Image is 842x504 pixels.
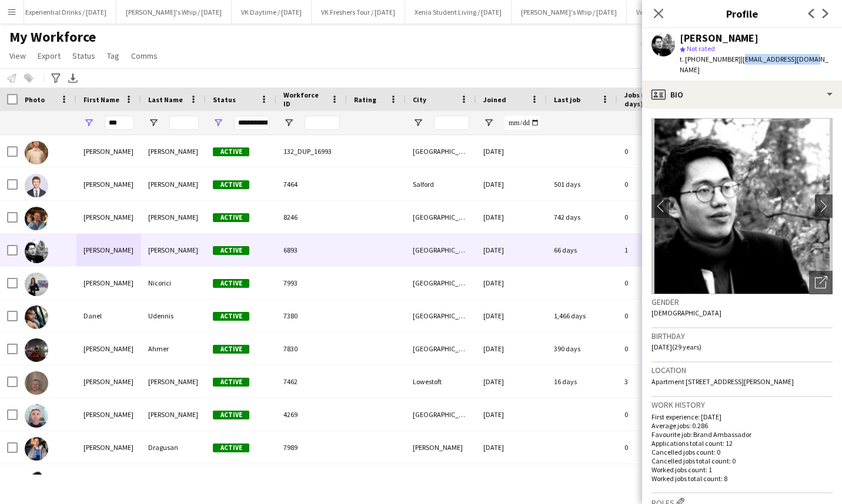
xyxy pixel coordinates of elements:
[617,135,694,167] div: 0
[25,305,48,329] img: Danel Udennis
[476,267,547,299] div: [DATE]
[131,51,158,61] span: Comms
[476,431,547,463] div: [DATE]
[25,95,45,104] span: Photo
[213,147,249,156] span: Active
[141,135,206,167] div: [PERSON_NAME]
[276,201,347,233] div: 8246
[25,338,48,362] img: Danial Ahmer
[434,116,469,130] input: City Filter Input
[687,44,715,53] span: Not rated
[617,168,694,200] div: 0
[406,398,476,431] div: [GEOGRAPHIC_DATA]
[651,342,701,351] span: [DATE] (29 years)
[651,412,833,421] p: First experience: [DATE]
[651,377,794,386] span: Apartment [STREET_ADDRESS][PERSON_NAME]
[283,117,294,128] button: Open Filter Menu
[476,135,547,167] div: [DATE]
[213,443,249,452] span: Active
[76,234,141,266] div: [PERSON_NAME]
[141,365,206,398] div: [PERSON_NAME]
[476,168,547,200] div: [DATE]
[169,116,199,130] input: Last Name Filter Input
[547,234,617,266] div: 66 days
[25,273,48,296] img: Dana Nicorici
[148,95,183,104] span: Last Name
[651,439,833,448] p: Applications total count: 12
[141,398,206,431] div: [PERSON_NAME]
[76,267,141,299] div: [PERSON_NAME]
[141,168,206,200] div: [PERSON_NAME]
[276,431,347,463] div: 7989
[25,371,48,395] img: Daniel Baldry
[476,332,547,365] div: [DATE]
[141,464,206,496] div: Green
[354,95,376,104] span: Rating
[276,365,347,398] div: 7462
[547,365,617,398] div: 16 days
[547,332,617,365] div: 390 days
[213,180,249,189] span: Active
[617,431,694,463] div: 0
[33,48,65,63] a: Export
[276,464,347,496] div: 2931
[72,51,95,61] span: Status
[76,398,141,431] div: [PERSON_NAME]
[76,365,141,398] div: [PERSON_NAME]
[141,332,206,365] div: Ahmer
[76,135,141,167] div: [PERSON_NAME]
[406,431,476,463] div: [PERSON_NAME]
[76,300,141,332] div: Danel
[554,95,580,104] span: Last job
[476,398,547,431] div: [DATE]
[283,90,326,108] span: Workforce ID
[617,365,694,398] div: 3
[651,456,833,465] p: Cancelled jobs total count: 0
[617,332,694,365] div: 0
[276,332,347,365] div: 7830
[213,411,249,419] span: Active
[141,234,206,266] div: [PERSON_NAME]
[413,95,426,104] span: City
[148,117,159,128] button: Open Filter Menu
[512,1,627,23] button: [PERSON_NAME]'s Whip / [DATE]
[617,398,694,431] div: 0
[213,345,249,354] span: Active
[651,448,833,456] p: Cancelled jobs count: 0
[547,300,617,332] div: 1,466 days
[651,118,833,294] img: Crew avatar or photo
[483,117,494,128] button: Open Filter Menu
[483,95,506,104] span: Joined
[405,1,512,23] button: Xenia Student Living / [DATE]
[651,421,833,430] p: Average jobs: 0.286
[102,48,124,63] a: Tag
[651,331,833,341] h3: Birthday
[627,1,716,23] button: Veezu Freshers / [DATE]
[25,141,48,164] img: Aidan Powell
[312,1,405,23] button: VK Freshers Tour / [DATE]
[126,48,162,63] a: Comms
[213,213,249,222] span: Active
[213,95,236,104] span: Status
[276,267,347,299] div: 7993
[651,365,833,375] h3: Location
[76,431,141,463] div: [PERSON_NAME]
[116,1,232,23] button: [PERSON_NAME]'s Whip / [DATE]
[809,271,833,294] div: Open photos pop-in
[617,267,694,299] div: 0
[305,116,340,130] input: Workforce ID Filter Input
[617,464,694,496] div: 0
[406,234,476,266] div: [GEOGRAPHIC_DATA]
[213,279,249,288] span: Active
[651,465,833,474] p: Worked jobs count: 1
[141,431,206,463] div: Dragusan
[276,135,347,167] div: 132_DUP_16993
[617,300,694,332] div: 0
[406,464,476,496] div: [GEOGRAPHIC_DATA]
[213,312,249,321] span: Active
[476,464,547,496] div: [DATE]
[25,470,48,493] img: Daniel Green
[406,168,476,200] div: Salford
[213,117,223,128] button: Open Filter Menu
[504,116,540,130] input: Joined Filter Input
